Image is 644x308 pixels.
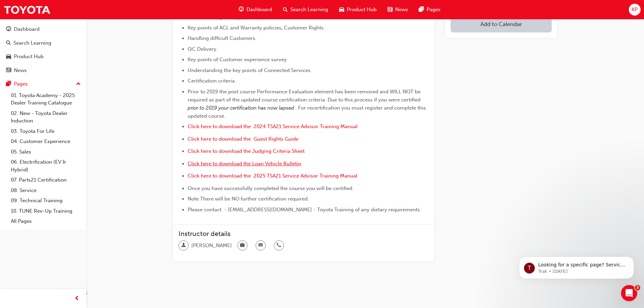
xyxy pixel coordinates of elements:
[8,216,84,227] a: All Pages
[188,25,325,31] span: Key points of ACL and Warranty policies, Customer Rights.
[14,39,51,47] div: Search Learning
[188,123,358,129] a: Click here to download the 2024 TSA21 Service Advisor Training Manual
[188,185,354,191] span: Once you have successfully completed the course you will be certified.
[3,50,84,63] a: Product Hub
[8,147,84,157] a: 05. Sales
[14,25,40,33] div: Dashboard
[387,5,392,14] span: news-icon
[334,3,382,17] a: car-iconProduct Hub
[8,157,84,175] a: 06. Electrification (EV & Hybrid)
[283,5,288,14] span: search-icon
[233,3,278,17] a: guage-iconDashboard
[191,242,232,250] span: [PERSON_NAME]
[188,161,301,167] a: Click here to download the Loan Vehicle Bulletin
[6,68,11,74] span: news-icon
[347,6,377,14] span: Product Hub
[188,196,309,202] span: Note There will be NO further certification required.
[240,241,245,250] span: briefcase-icon
[188,136,299,142] a: Click here to download the Guest Rights Guide
[629,4,641,16] button: KP
[382,3,413,17] a: news-iconNews
[427,6,440,14] span: Pages
[239,5,244,14] span: guage-icon
[76,80,81,89] span: up-icon
[246,6,272,14] span: Dashboard
[395,6,408,14] span: News
[188,35,257,41] span: Handling difficult Customers.
[14,53,44,61] div: Product Hub
[188,207,420,213] span: Please contact - [EMAIL_ADDRESS][DOMAIN_NAME] - Toyota Training of any dietary requirements
[621,285,637,301] iframe: Intercom live chat
[3,78,84,90] button: Pages
[188,173,357,179] a: Click here to download the 2025 TSA21 Service Advisor Training Manual
[8,206,84,216] a: 10. TUNE Rev-Up Training
[188,67,312,73] span: Understanding the key points of Connected Services.
[8,195,84,206] a: 09. Technical Training
[3,2,51,17] img: Trak
[6,54,11,60] span: car-icon
[8,136,84,147] a: 04. Customer Experience
[413,3,446,17] a: pages-iconPages
[339,5,344,14] span: car-icon
[8,175,84,185] a: 07. Parts21 Certification
[509,242,644,290] iframe: Intercom notifications message
[74,294,79,303] span: prev-icon
[631,6,638,14] span: KP
[451,16,552,32] button: Add to Calendar
[3,64,84,77] a: News
[188,56,288,63] span: Key points of Customer experience survey.
[188,105,294,111] span: prior to 2019 your certification has now lapsed
[188,46,218,52] span: QC Delivery.
[3,23,84,35] a: Dashboard
[278,3,334,17] a: search-iconSearch Learning
[3,37,84,49] a: Search Learning
[14,80,28,88] div: Pages
[419,5,424,14] span: pages-icon
[188,148,305,154] a: Click here to download the Judging Criteria Sheet
[188,78,236,84] span: Certification criteria.
[277,241,281,250] span: phone-icon
[14,67,27,74] div: News
[181,241,186,250] span: man-icon
[6,40,11,46] span: search-icon
[178,230,429,238] h3: Instructor details
[635,285,640,290] span: 3
[8,108,84,126] a: 02. New - Toyota Dealer Induction
[8,185,84,196] a: 08. Service
[188,89,422,103] span: Prior to 2019 the post course Performance Evaluation element has been removed and WILL NOT be req...
[6,81,11,87] span: pages-icon
[290,6,328,14] span: Search Learning
[6,26,11,32] span: guage-icon
[188,105,427,119] span: . For recertification you must register and complete this updated course.
[258,241,263,250] span: email-icon
[3,22,84,78] button: DashboardSearch LearningProduct HubNews
[8,126,84,137] a: 03. Toyota For Life
[8,90,84,108] a: 01. Toyota Academy - 2025 Dealer Training Catalogue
